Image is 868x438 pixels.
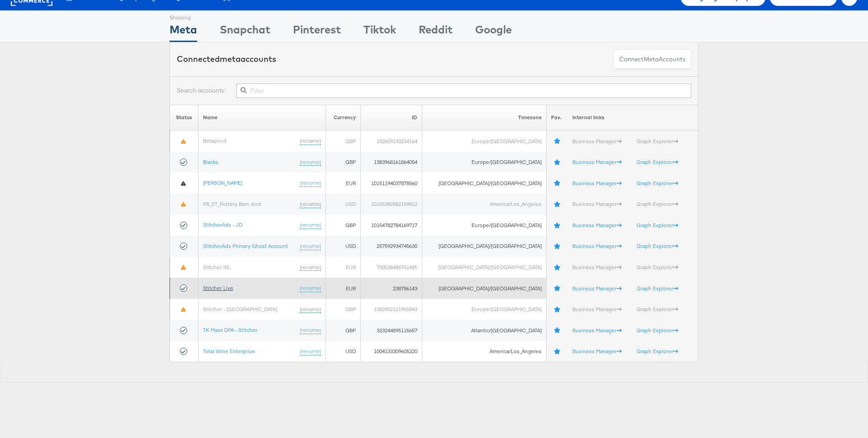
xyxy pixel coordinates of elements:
a: Stitcher - [GEOGRAPHIC_DATA] [203,306,277,312]
a: (rename) [300,326,321,334]
td: 257592934745630 [361,236,422,257]
a: TK Maxx DPA - Stitcher [203,326,257,333]
a: Stitcher Live [203,284,233,291]
a: Business Manager [572,264,622,270]
span: meta [220,54,241,64]
td: GBP [326,320,361,341]
a: Graph Explorer [637,327,678,334]
a: Blacks [203,158,218,165]
a: Graph Explorer [637,264,678,270]
td: Europe/[GEOGRAPHIC_DATA] [422,130,547,152]
td: USD [326,236,361,257]
a: Business Manager [572,180,622,186]
td: Europe/[GEOGRAPHIC_DATA] [422,215,547,236]
a: Graph Explorer [637,222,678,228]
td: America/Los_Angeles [422,341,547,362]
th: Currency [326,105,361,130]
a: Business Manager [572,158,622,165]
th: Status [170,105,198,130]
a: Business Manager [572,285,622,292]
a: Graph Explorer [637,138,678,144]
a: Graph Explorer [637,158,678,165]
a: (rename) [300,158,321,166]
a: Business Manager [572,348,622,354]
a: Graph Explorer [637,285,678,292]
td: EUR [326,278,361,299]
a: Graph Explorer [637,242,678,249]
td: 102609193234164 [361,130,422,152]
td: 238786143 [361,278,422,299]
div: Meta [170,22,197,42]
a: PB_ST_Pottery Barn Acct [203,200,261,207]
td: 10155382582159812 [361,194,422,215]
a: (rename) [300,137,321,145]
div: Showing [170,11,197,22]
a: [PERSON_NAME] [203,179,242,186]
td: [GEOGRAPHIC_DATA]/[GEOGRAPHIC_DATA] [422,236,547,257]
a: (rename) [300,179,321,187]
td: GBP [326,130,361,152]
th: Name [198,105,325,130]
td: 1382902121955843 [361,299,422,320]
a: StitcherAds Primary Ghost Account [203,242,288,249]
a: Graph Explorer [637,306,678,312]
span: meta [644,55,659,64]
a: Business Manager [572,327,622,334]
a: StitcherAds - JD [203,221,242,228]
td: Europe/[GEOGRAPHIC_DATA] [422,299,547,320]
div: Connected accounts [177,53,276,65]
td: 1004133309605220 [361,341,422,362]
a: (rename) [300,306,321,313]
a: (rename) [300,242,321,250]
a: (rename) [300,200,321,208]
div: Reddit [419,22,453,42]
td: GBP [326,215,361,236]
td: [GEOGRAPHIC_DATA]/[GEOGRAPHIC_DATA] [422,278,547,299]
td: USD [326,341,361,362]
td: Europe/[GEOGRAPHIC_DATA] [422,152,547,173]
td: 1383968161864054 [361,152,422,173]
input: Filter [236,84,691,98]
td: [GEOGRAPHIC_DATA]/[GEOGRAPHIC_DATA] [422,172,547,194]
th: Timezone [422,105,547,130]
a: (rename) [300,264,321,271]
td: EUR [326,172,361,194]
button: ConnectmetaAccounts [613,49,691,70]
a: Business Manager [572,222,622,228]
a: Business Manager [572,138,622,144]
a: Graph Explorer [637,348,678,354]
a: (rename) [300,221,321,229]
td: USD [326,194,361,215]
div: Google [475,22,512,42]
td: GBP [326,299,361,320]
td: 323244895115657 [361,320,422,341]
div: Tiktok [363,22,396,42]
a: Business Manager [572,242,622,249]
td: GBP [326,152,361,173]
a: Business Manager [572,306,622,312]
td: [GEOGRAPHIC_DATA]/[GEOGRAPHIC_DATA] [422,257,547,278]
a: Stitcher IRL [203,264,231,270]
td: 700038486761485 [361,257,422,278]
td: 10154782784169717 [361,215,422,236]
a: Graph Explorer [637,180,678,186]
a: Graph Explorer [637,200,678,207]
a: (rename) [300,348,321,355]
th: ID [361,105,422,130]
a: Betapond [203,137,226,144]
a: Business Manager [572,200,622,207]
td: EUR [326,257,361,278]
a: (rename) [300,284,321,292]
td: Atlantic/[GEOGRAPHIC_DATA] [422,320,547,341]
div: Pinterest [293,22,341,42]
a: Total Wine Enterprise [203,348,255,354]
td: 10151194037878560 [361,172,422,194]
div: Snapchat [220,22,270,42]
td: America/Los_Angeles [422,194,547,215]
